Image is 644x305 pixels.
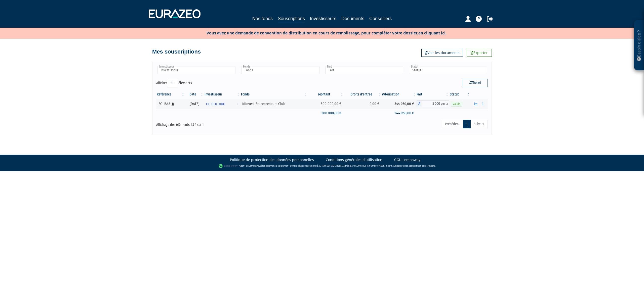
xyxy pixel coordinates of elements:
td: 500 000,00 € [308,99,344,109]
td: 0,00 € [344,99,382,109]
a: Conditions générales d'utilisation [326,157,382,162]
th: Fonds: activer pour trier la colonne par ordre croissant [240,90,308,99]
a: Documents [341,15,364,22]
a: OC HOLDING [204,99,240,109]
span: OC HOLDING [206,99,225,109]
a: Registre des agents financiers (Regafi) [395,164,435,167]
a: Nos fonds [252,15,273,22]
button: Reset [463,79,488,87]
th: Montant: activer pour trier la colonne par ordre croissant [308,90,344,99]
p: Vous avez une demande de convention de distribution en cours de remplissage, pour compléter votre... [192,29,447,36]
i: Voir l'investisseur [237,99,238,109]
h4: Mes souscriptions [152,49,201,55]
th: Statut : activer pour trier la colonne par ordre d&eacute;croissant [449,90,470,99]
div: Idinvest Entrepreneurs Club [242,101,306,107]
a: Lemonway [249,164,260,167]
td: 500 000,00 € [308,109,344,118]
div: IEC-1843 [157,101,183,107]
span: A [417,100,422,107]
th: Droits d'entrée: activer pour trier la colonne par ordre croissant [344,90,382,99]
a: Conseillers [369,15,392,22]
span: Valide [451,102,462,107]
a: Politique de protection des données personnelles [230,157,314,162]
a: Exporter [467,49,492,57]
a: en cliquant ici. [418,30,447,36]
th: Part: activer pour trier la colonne par ordre croissant [417,90,449,99]
a: CGU Lemonway [394,157,420,162]
img: logo-lemonway.png [219,164,238,169]
td: 544 950,00 € [382,99,417,109]
p: Besoin d'aide ? [636,23,642,68]
th: Valorisation: activer pour trier la colonne par ordre croissant [382,90,417,99]
div: - Agent de (établissement de paiement dont le siège social est situé au [STREET_ADDRESS], agréé p... [5,164,639,169]
th: Date: activer pour trier la colonne par ordre croissant [185,90,204,99]
div: A - Idinvest Entrepreneurs Club [417,100,449,107]
a: Voir les documents [421,49,463,57]
th: Investisseur: activer pour trier la colonne par ordre croissant [204,90,240,99]
select: Afficheréléments [167,79,178,87]
div: Affichage des éléments 1 à 1 sur 1 [156,119,290,127]
a: 1 [463,120,471,128]
label: Afficher éléments [156,79,192,87]
th: Référence : activer pour trier la colonne par ordre croissant [156,90,185,99]
i: [Français] Personne physique [172,103,174,106]
td: 544 950,00 € [382,109,417,118]
div: [DATE] [187,101,202,107]
a: Souscriptions [278,15,305,23]
span: 5 000 parts [422,100,449,107]
a: Investisseurs [310,15,336,22]
img: 1732889491-logotype_eurazeo_blanc_rvb.png [149,9,200,18]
